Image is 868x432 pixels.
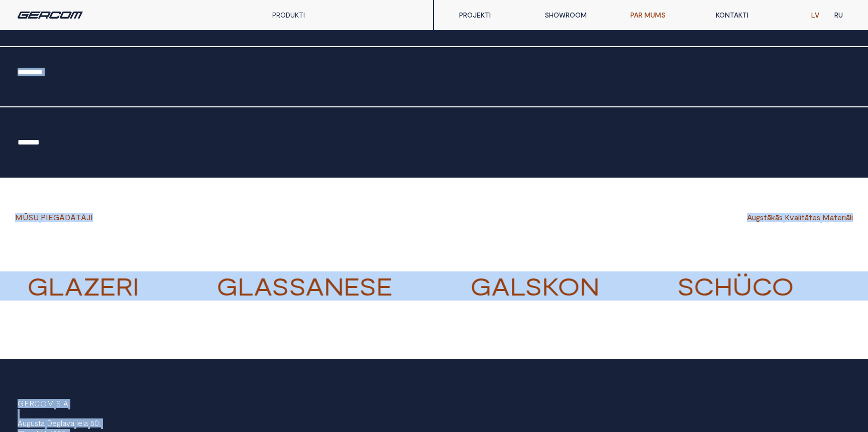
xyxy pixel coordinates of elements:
[90,418,94,427] span: 5
[139,271,216,301] strong: VVVV
[59,213,65,222] span: Ā
[805,213,809,222] span: ā
[850,213,851,222] span: l
[33,213,39,222] span: U
[62,418,66,427] span: a
[76,213,81,222] span: T
[66,418,70,427] span: v
[18,399,24,408] span: G
[794,213,798,222] span: a
[38,418,41,427] span: t
[70,213,76,222] span: Ā
[63,399,68,408] span: A
[28,213,33,222] span: S
[53,213,59,222] span: G
[812,213,817,222] span: e
[56,399,61,408] span: S
[708,5,794,25] a: KONTAKTI
[94,418,99,427] span: 0
[81,213,86,222] span: Ā
[57,418,61,427] span: g
[76,418,78,427] span: i
[804,5,827,25] a: LV
[40,399,47,408] span: O
[61,399,63,408] span: I
[834,213,837,222] span: t
[41,418,45,427] span: a
[35,418,38,427] span: s
[392,271,470,301] strong: VVVV
[61,418,62,427] span: l
[760,213,764,222] span: s
[775,213,779,222] span: ā
[846,213,850,222] span: ā
[70,418,74,427] span: a
[23,418,27,427] span: u
[837,213,842,222] span: e
[790,213,794,222] span: v
[65,213,70,222] span: D
[851,213,853,222] span: i
[830,213,834,222] span: a
[86,213,90,222] span: J
[47,418,52,427] span: D
[822,213,830,222] span: M
[785,213,790,222] span: K
[34,399,40,408] span: C
[84,418,88,427] span: a
[82,418,84,427] span: l
[452,5,537,25] a: PROJEKTI
[809,213,812,222] span: t
[764,213,767,222] span: t
[27,418,31,427] span: g
[23,213,28,222] span: Ū
[756,213,760,222] span: g
[844,213,846,222] span: i
[272,11,305,19] a: PRODUKTI
[827,5,850,25] a: RU
[752,213,756,222] span: u
[800,213,801,222] span: i
[15,213,23,222] span: M
[767,213,771,222] span: ā
[623,5,708,25] a: PAR MUMS
[29,399,34,408] span: R
[747,213,752,222] span: A
[599,271,677,301] strong: VVVV
[90,213,93,222] span: I
[798,213,800,222] span: l
[41,213,46,222] span: P
[779,213,783,222] span: s
[31,418,35,427] span: u
[48,213,53,222] span: E
[52,418,57,427] span: e
[842,213,844,222] span: r
[18,418,23,427] span: A
[537,5,622,25] a: SHOWROOM
[47,399,54,408] span: M
[99,418,101,427] span: ,
[24,399,29,408] span: E
[771,213,775,222] span: k
[46,213,48,222] span: I
[801,213,805,222] span: t
[78,418,82,427] span: e
[817,213,820,222] span: s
